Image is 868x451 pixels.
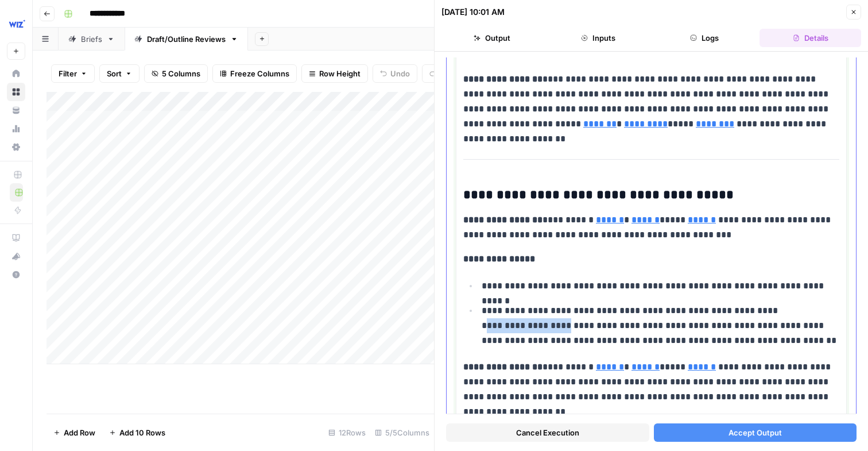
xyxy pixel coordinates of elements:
[125,28,248,51] a: Draft/Outline Reviews
[390,68,410,79] span: Undo
[654,423,857,442] button: Accept Output
[516,427,579,438] span: Cancel Execution
[759,29,861,47] button: Details
[7,101,25,120] a: Your Data
[728,427,782,438] span: Accept Output
[7,64,25,83] a: Home
[144,64,208,83] button: 5 Columns
[7,9,25,38] button: Workspace: Wiz
[81,33,102,45] div: Briefs
[59,28,125,51] a: Briefs
[654,29,755,47] button: Logs
[301,64,368,83] button: Row Height
[319,68,361,79] span: Row Height
[102,423,172,442] button: Add 10 Rows
[446,423,649,442] button: Cancel Execution
[46,423,102,442] button: Add Row
[370,423,434,442] div: 5/5 Columns
[230,68,289,79] span: Freeze Columns
[7,13,28,34] img: Wiz Logo
[324,423,370,442] div: 12 Rows
[7,138,25,156] a: Settings
[441,29,543,47] button: Output
[99,64,139,83] button: Sort
[147,33,226,45] div: Draft/Outline Reviews
[7,83,25,101] a: Browse
[7,120,25,138] a: Usage
[441,6,505,18] div: [DATE] 10:01 AM
[373,64,417,83] button: Undo
[59,68,77,79] span: Filter
[7,247,25,265] button: What's new?
[119,427,165,438] span: Add 10 Rows
[212,64,297,83] button: Freeze Columns
[548,29,649,47] button: Inputs
[7,248,25,265] div: What's new?
[7,229,25,247] a: AirOps Academy
[64,427,95,438] span: Add Row
[51,64,95,83] button: Filter
[7,265,25,284] button: Help + Support
[107,68,122,79] span: Sort
[162,68,200,79] span: 5 Columns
